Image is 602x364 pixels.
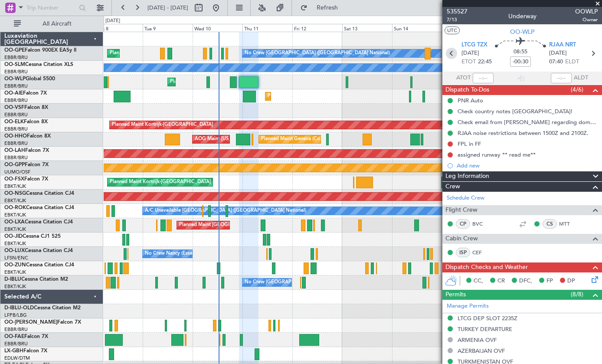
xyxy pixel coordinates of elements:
span: OO-WLP [4,76,26,82]
div: Planned Maint [GEOGRAPHIC_DATA] ([GEOGRAPHIC_DATA] National) [110,47,267,60]
div: assigned runway ** read me** [458,151,536,158]
span: Cabin Crew [445,234,478,244]
a: OO-HHOFalcon 8X [4,134,51,139]
a: EBKT/KJK [4,212,26,218]
span: OOWLP [575,7,598,16]
span: ELDT [565,58,579,66]
a: OO-VSFFalcon 8X [4,105,48,110]
a: EBBR/BRU [4,54,28,61]
a: EBKT/KJK [4,197,26,204]
a: D-IBLU-OLDCessna Citation M2 [4,305,81,311]
a: OO-ROKCessna Citation CJ4 [4,205,74,210]
span: Refresh [309,5,346,11]
a: EBKT/KJK [4,183,26,190]
a: EBBR/BRU [4,69,28,75]
div: PNR Auto [458,97,483,104]
div: Check email from [PERSON_NAME] regarding domestic flights [458,118,598,126]
a: OO-GPPFalcon 7X [4,162,49,167]
a: LFSN/ENC [4,255,28,261]
a: EDLW/DTM [4,355,30,361]
div: Tue 9 [143,24,193,32]
span: OO-AIE [4,91,23,96]
span: (4/6) [571,85,583,94]
a: EBBR/BRU [4,140,28,147]
span: OO-LAH [4,148,25,153]
span: Permits [445,290,466,300]
button: All Aircraft [10,17,94,31]
span: OO-JID [4,234,23,239]
span: ALDT [574,74,588,82]
a: D-IBLUCessna Citation M2 [4,277,68,282]
a: EBKT/KJK [4,283,26,290]
div: RJAA noise restrictions between 1500Z and 2100Z. [458,129,589,137]
span: OO-HHO [4,134,27,139]
div: Thu 11 [242,24,292,32]
div: CS [543,219,557,229]
span: OO-ZUN [4,262,26,268]
span: 22:45 [478,58,492,66]
span: OO-FAE [4,334,24,339]
div: Add new [457,162,598,169]
div: Planned Maint Kortrijk-[GEOGRAPHIC_DATA] [110,176,211,189]
div: Planned Maint Liege [170,75,215,89]
span: Dispatch Checks and Weather [445,262,528,272]
a: CEF [472,249,492,256]
span: ETOT [461,58,476,66]
span: 08:55 [514,48,527,56]
a: EBBR/BRU [4,126,28,132]
a: OO-ZUNCessna Citation CJ4 [4,262,74,268]
div: Sun 14 [392,24,442,32]
div: Fri 12 [292,24,342,32]
a: OO-ELKFalcon 8X [4,119,48,125]
span: [DATE] [461,49,479,58]
span: [DATE] - [DATE] [147,4,188,12]
div: CP [456,219,470,229]
span: Leg Information [445,171,489,181]
span: DFC, [519,277,532,285]
span: OO-VSF [4,105,24,110]
a: EBKT/KJK [4,226,26,233]
div: Underway [508,12,537,21]
a: OO-LXACessna Citation CJ4 [4,220,73,225]
span: Flight Crew [445,205,478,215]
span: FP [546,277,553,285]
div: LTCG DEP SLOT 2235Z [458,315,517,322]
span: LTCG TZX [461,41,487,49]
span: OO-LUX [4,248,25,253]
span: OO-GPP [4,162,25,167]
span: ATOT [456,74,471,82]
a: OO-LAHFalcon 7X [4,148,49,153]
div: Planned Maint Kortrijk-[GEOGRAPHIC_DATA] [112,118,213,131]
span: 07:40 [549,58,563,66]
span: Owner [575,16,598,23]
button: Refresh [296,1,348,15]
a: EBBR/BRU [4,111,28,118]
a: Schedule Crew [447,194,484,203]
a: MTT [559,220,579,228]
div: Sat 13 [342,24,392,32]
div: No Crew [GEOGRAPHIC_DATA] ([GEOGRAPHIC_DATA] National) [245,47,390,60]
a: EBBR/BRU [4,97,28,104]
a: BVC [472,220,492,228]
a: Manage Permits [447,302,489,311]
a: UUMO/OSF [4,169,30,175]
span: OO-ELK [4,119,24,125]
span: OO-[PERSON_NAME] [4,320,57,325]
span: CR [497,277,505,285]
span: D-IBLU-OLD [4,305,34,311]
span: LX-GBH [4,348,23,354]
div: TURKEY DEPARTURE [458,325,512,333]
input: Trip Number [26,1,76,14]
a: OO-[PERSON_NAME]Falcon 7X [4,320,81,325]
a: EBKT/KJK [4,269,26,275]
div: Mon 8 [93,24,143,32]
span: DP [567,277,575,285]
span: RJAA NRT [549,41,576,49]
span: CC, [474,277,483,285]
div: Planned Maint [GEOGRAPHIC_DATA] ([GEOGRAPHIC_DATA]) [268,90,404,103]
div: ARMENIA OVF [458,336,497,344]
a: OO-NSGCessna Citation CJ4 [4,191,74,196]
div: Wed 10 [193,24,242,32]
span: OO-LXA [4,220,25,225]
div: A/C Unavailable [GEOGRAPHIC_DATA] ([GEOGRAPHIC_DATA] National) [145,204,306,217]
